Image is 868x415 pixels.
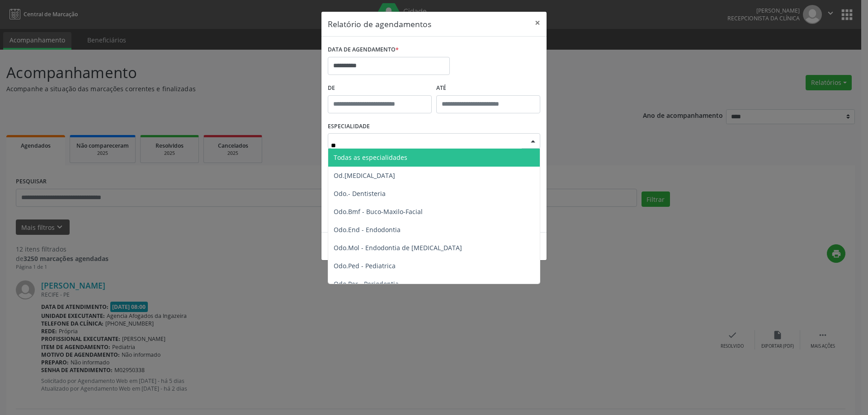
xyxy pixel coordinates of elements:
[334,261,396,270] span: Odo.Ped - Pediatrica
[334,280,399,288] span: Odo.Per - Periodontia
[328,18,431,30] h5: Relatório de agendamentos
[334,207,423,216] span: Odo.Bmf - Buco-Maxilo-Facial
[328,81,432,95] label: De
[334,189,386,198] span: Odo.- Dentisteria
[334,225,401,234] span: Odo.End - Endodontia
[334,243,462,252] span: Odo.Mol - Endodontia de [MEDICAL_DATA]
[436,81,540,95] label: ATÉ
[334,171,395,180] span: Od.[MEDICAL_DATA]
[528,12,547,34] button: Close
[328,43,399,57] label: DATA DE AGENDAMENTO
[328,120,370,134] label: ESPECIALIDADE
[334,153,407,162] span: Todas as especialidades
